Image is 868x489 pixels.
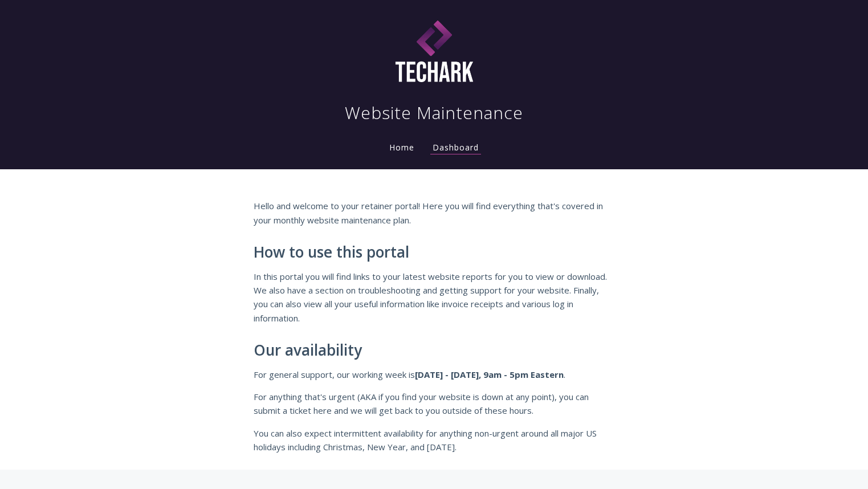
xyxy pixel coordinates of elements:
[254,244,615,261] h2: How to use this portal
[254,368,615,381] p: For general support, our working week is .
[254,342,615,359] h2: Our availability
[415,369,564,380] strong: [DATE] - [DATE], 9am - 5pm Eastern
[345,101,523,124] h1: Website Maintenance
[254,426,615,454] p: You can also expect intermittent availability for anything non-urgent around all major US holiday...
[254,390,615,418] p: For anything that's urgent (AKA if you find your website is down at any point), you can submit a ...
[387,142,417,153] a: Home
[254,270,615,325] p: In this portal you will find links to your latest website reports for you to view or download. We...
[254,199,615,227] p: Hello and welcome to your retainer portal! Here you will find everything that's covered in your m...
[430,142,481,154] a: Dashboard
